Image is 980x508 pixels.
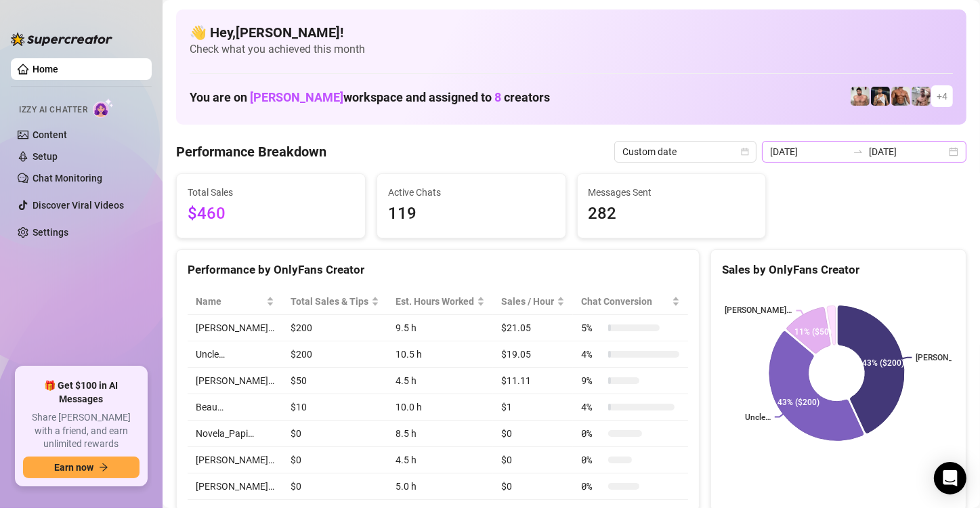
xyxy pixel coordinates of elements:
span: 0 % [581,452,603,467]
td: $200 [282,315,387,341]
a: Home [33,64,58,75]
span: 4 % [581,347,603,362]
img: David [891,87,910,106]
td: Beau… [188,394,282,421]
span: Active Chats [388,185,555,200]
span: Chat Conversion [581,294,668,309]
div: Open Intercom Messenger [934,462,966,494]
td: 10.5 h [387,341,493,368]
td: $0 [282,447,387,473]
span: Check what you achieved this month [190,42,953,57]
th: Chat Conversion [573,289,687,315]
td: [PERSON_NAME]… [188,473,282,500]
span: calendar [741,148,749,156]
img: logo-BBDzfeDw.svg [11,33,112,46]
td: $10 [282,394,387,421]
td: $0 [493,421,573,447]
img: Beau [851,87,870,106]
span: 282 [589,201,755,227]
div: Performance by OnlyFans Creator [188,261,688,279]
a: Chat Monitoring [33,173,102,184]
span: 0 % [581,426,603,441]
img: Chris [871,87,890,106]
span: [PERSON_NAME] [250,90,343,104]
h4: Performance Breakdown [176,142,326,161]
text: [PERSON_NAME]… [724,306,792,316]
td: [PERSON_NAME]… [188,315,282,341]
a: Content [33,129,67,140]
h1: You are on workspace and assigned to creators [190,90,550,105]
div: Sales by OnlyFans Creator [722,261,955,279]
td: $50 [282,368,387,394]
a: Settings [33,227,68,238]
td: $11.11 [493,368,573,394]
span: Earn now [54,462,93,473]
td: $0 [493,473,573,500]
span: 4 % [581,400,603,415]
span: 5 % [581,320,603,335]
span: $460 [188,201,354,227]
td: [PERSON_NAME]… [188,368,282,394]
a: Setup [33,151,58,162]
a: Discover Viral Videos [33,200,124,211]
span: Total Sales & Tips [291,294,368,309]
h4: 👋 Hey, [PERSON_NAME] ! [190,23,953,42]
td: 5.0 h [387,473,493,500]
span: Messages Sent [589,185,755,200]
td: [PERSON_NAME]… [188,447,282,473]
td: 10.0 h [387,394,493,421]
td: 8.5 h [387,421,493,447]
img: Oliver [912,87,931,106]
span: 119 [388,201,555,227]
span: 🎁 Get $100 in AI Messages [23,379,140,406]
span: Izzy AI Chatter [19,104,87,117]
span: Share [PERSON_NAME] with a friend, and earn unlimited rewards [23,411,140,451]
td: $0 [282,473,387,500]
td: $200 [282,341,387,368]
td: 4.5 h [387,447,493,473]
td: $21.05 [493,315,573,341]
span: Name [196,294,263,309]
span: to [853,146,864,157]
span: swap-right [853,146,864,157]
td: 4.5 h [387,368,493,394]
td: $19.05 [493,341,573,368]
td: $0 [493,447,573,473]
th: Total Sales & Tips [282,289,387,315]
span: Total Sales [188,185,354,200]
text: Uncle… [745,412,771,422]
td: 9.5 h [387,315,493,341]
input: End date [869,144,946,159]
img: AI Chatter [93,98,114,118]
span: 0 % [581,479,603,494]
span: arrow-right [99,463,108,472]
th: Sales / Hour [493,289,573,315]
span: + 4 [937,89,947,104]
span: 9 % [581,373,603,388]
span: Sales / Hour [501,294,554,309]
input: Start date [770,144,847,159]
td: Novela_Papi… [188,421,282,447]
button: Earn nowarrow-right [23,457,140,478]
div: Est. Hours Worked [396,294,474,309]
td: $0 [282,421,387,447]
th: Name [188,289,282,315]
td: Uncle… [188,341,282,368]
span: 8 [494,90,501,104]
span: Custom date [622,142,748,162]
td: $1 [493,394,573,421]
